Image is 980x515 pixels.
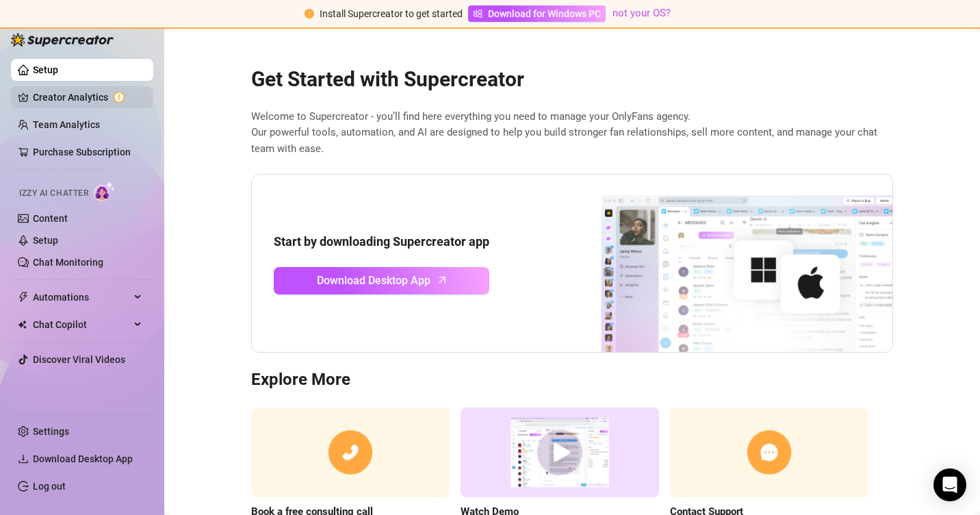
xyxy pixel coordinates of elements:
span: Install Supercreator to get started [320,8,463,19]
a: Team Analytics [33,119,100,130]
span: windows [473,9,482,18]
span: thunderbolt [18,292,29,303]
img: supercreator demo [461,407,659,497]
a: Content [33,213,68,224]
a: Download for Windows PC [468,5,606,22]
div: Open Intercom Messenger [933,468,966,501]
span: exclamation-circle [305,9,314,18]
span: Download Desktop App [33,453,133,464]
span: Chat Copilot [33,314,130,336]
img: download app [550,175,892,353]
h3: Explore More [251,369,893,391]
img: logo-BBDzfeDw.svg [11,33,114,47]
span: download [18,453,29,464]
a: Purchase Subscription [33,147,131,158]
span: Download for Windows PC [488,6,601,21]
a: Setup [33,64,58,75]
a: Creator Analytics exclamation-circle [33,86,142,108]
img: consulting call [251,407,450,497]
a: Setup [33,235,58,246]
span: Izzy AI Chatter [19,187,88,200]
a: Discover Viral Videos [33,354,125,365]
strong: Start by downloading Supercreator app [274,234,489,249]
span: Welcome to Supercreator - you’ll find here everything you need to manage your OnlyFans agency. Ou... [251,109,893,158]
a: not your OS? [612,7,671,19]
span: arrow-up [435,272,450,288]
span: Automations [33,286,130,308]
a: Log out [33,481,66,492]
img: contact support [670,407,868,497]
a: Download Desktop Apparrow-up [274,267,489,294]
a: Chat Monitoring [33,257,103,268]
img: Chat Copilot [18,320,27,329]
a: Settings [33,426,69,437]
img: AI Chatter [94,181,115,201]
span: Download Desktop App [317,272,430,289]
h2: Get Started with Supercreator [251,66,893,92]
